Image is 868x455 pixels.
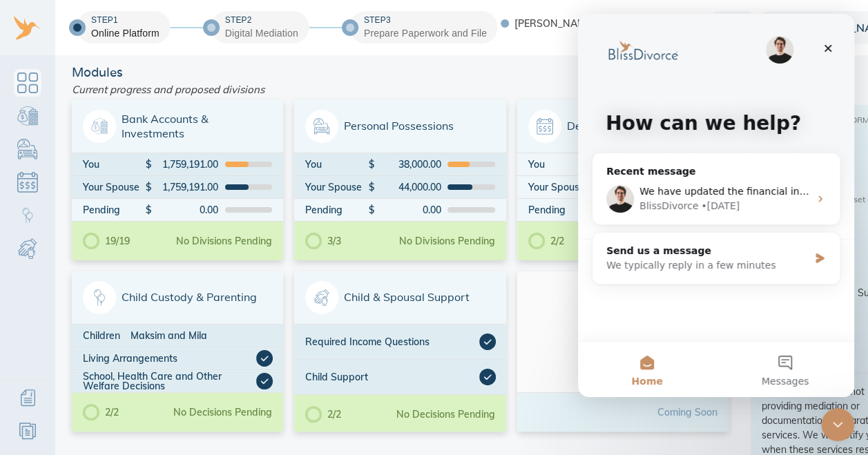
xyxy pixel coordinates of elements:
[305,182,368,192] div: Your Spouse
[28,244,231,259] div: We typically reply in a few minutes
[396,409,495,419] div: No Decisions Pending
[225,14,298,26] div: Step 2
[91,26,160,40] div: Online Platform
[146,159,153,169] div: $
[305,159,368,169] div: You
[369,182,376,192] div: $
[294,100,505,260] a: Personal PossessionsYou$38,000.00Your Spouse$44,000.00Pending$0.003/3No Divisions Pending
[14,417,41,445] a: Resources
[53,362,84,372] span: Home
[528,182,591,192] div: Your Spouse
[225,26,298,40] div: Digital Mediation
[305,333,479,350] div: Required Income Questions
[138,328,276,383] button: Messages
[66,79,734,100] div: Current progress and proposed divisions
[83,205,146,215] div: Pending
[364,14,487,26] div: Step 3
[176,236,272,246] div: No Divisions Pending
[294,271,505,432] a: Child & Spousal SupportRequired Income QuestionsChild Support2/2No Decisions Pending
[61,172,826,183] span: We have updated the financial information as of September, can you please unlock the Key Dates se...
[305,205,368,215] div: Pending
[131,331,273,340] div: Maksim and Mila
[238,22,262,47] div: Close
[369,205,376,215] div: $
[83,110,272,143] span: Bank Accounts & Investments
[153,182,218,192] div: 1,759,191.00
[153,205,218,215] div: 0.00
[528,233,564,249] div: 2/2
[369,159,376,169] div: $
[305,369,479,385] div: Child Support
[72,100,283,260] a: Bank Accounts & InvestmentsYou$1,759,191.00Your Spouse$1,759,191.00Pending$0.0019/19No Divisions ...
[153,159,218,169] div: 1,759,191.00
[364,26,487,40] div: Prepare Paperwork and File
[14,218,262,271] div: Send us a messageWe typically reply in a few minutes
[146,205,153,215] div: $
[83,371,256,391] div: School, Health Care and Other Welfare Decisions
[66,66,734,79] div: Modules
[83,182,146,192] div: Your Spouse
[305,406,341,423] div: 2/2
[657,407,717,417] div: Coming Soon
[14,102,41,130] a: Bank Accounts & Investments
[72,271,283,432] a: Child Custody & ParentingChildrenMaksim and MilaLiving ArrangementsSchool, Health Care and Other ...
[375,205,441,215] div: 0.00
[528,110,717,143] span: Debts and Other Obligations
[517,100,729,260] a: Debts and Other ObligationsYou$0.00Your Spouse$0.00Pending$0.002/2No Divisions Pending
[578,14,854,397] iframe: Intercom live chat
[123,185,162,200] div: • [DATE]
[375,159,441,169] div: 38,000.00
[83,233,130,249] div: 19/19
[28,230,231,244] div: Send us a message
[399,236,495,246] div: No Divisions Pending
[375,182,441,192] div: 44,000.00
[146,182,153,192] div: $
[528,304,717,359] span: Home
[14,168,41,196] a: Debts & Obligations
[184,362,231,372] span: Messages
[83,281,272,314] span: Child Custody & Parenting
[821,408,854,441] iframe: Intercom live chat
[61,185,120,200] div: BlissDivorce
[517,271,729,432] a: HomeComing Soon
[14,69,41,97] a: Dashboard
[83,404,119,420] div: 2/2
[305,110,494,143] span: Personal Possessions
[528,159,591,169] div: You
[14,135,41,163] a: Personal Possessions
[14,235,41,262] a: Child & Spousal Support
[14,384,41,412] a: Additional Information
[528,205,591,215] div: Pending
[305,281,494,314] span: Child & Spousal Support
[83,331,131,340] div: Children
[514,19,702,28] span: [PERSON_NAME] has joined BlissDivorce
[83,350,256,367] div: Living Arrangements
[14,202,41,229] a: Child Custody & Parenting
[91,14,160,26] div: Step 1
[83,159,146,169] div: You
[173,407,272,417] div: No Decisions Pending
[305,233,341,249] div: 3/3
